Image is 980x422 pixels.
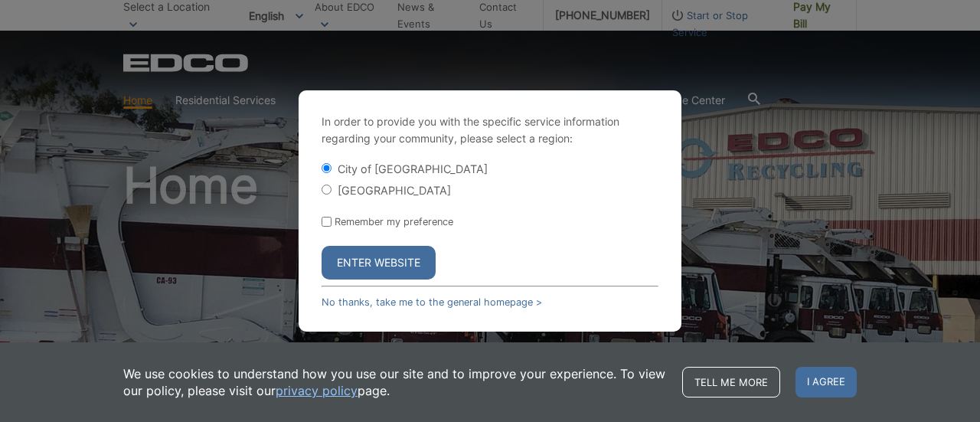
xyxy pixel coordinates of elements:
p: In order to provide you with the specific service information regarding your community, please se... [322,113,658,147]
a: No thanks, take me to the general homepage > [322,296,542,308]
span: I agree [795,367,857,397]
label: [GEOGRAPHIC_DATA] [338,184,451,197]
label: City of [GEOGRAPHIC_DATA] [338,162,488,175]
a: privacy policy [276,382,358,399]
p: We use cookies to understand how you use our site and to improve your experience. To view our pol... [123,365,667,399]
button: Enter Website [322,246,436,280]
label: Remember my preference [335,216,453,227]
a: Tell me more [682,367,780,397]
